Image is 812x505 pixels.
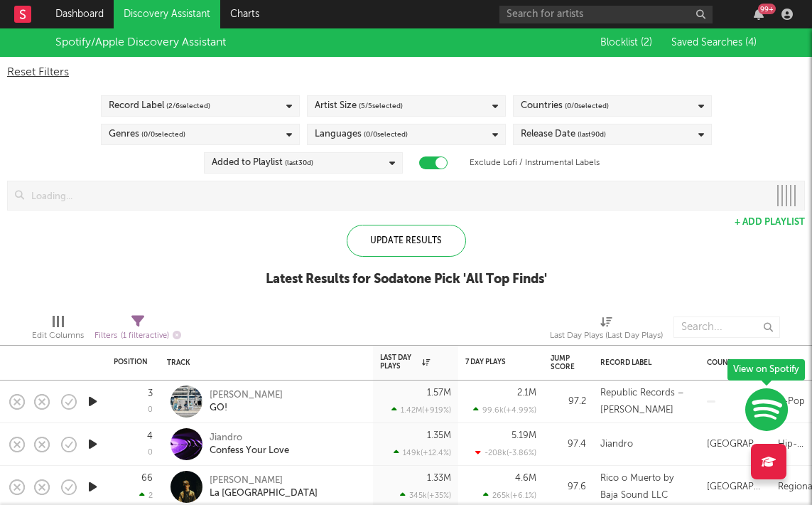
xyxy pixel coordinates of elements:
[600,385,693,419] div: Republic Records – [PERSON_NAME]
[483,491,536,500] div: 265k ( +6.1 % )
[551,436,586,453] div: 97.4
[475,448,536,457] div: -208k ( -3.86 % )
[24,181,769,210] input: Loading...
[600,358,686,367] div: Record Label
[148,406,153,414] div: 0
[210,474,318,500] a: [PERSON_NAME]La [GEOGRAPHIC_DATA]
[285,154,313,171] span: (last 30 d)
[347,225,466,257] div: Update Results
[210,389,283,415] a: [PERSON_NAME]GO!
[167,358,359,367] div: Track
[32,327,84,344] div: Edit Columns
[499,6,713,23] input: Search for artists
[109,97,210,115] div: Record Label
[550,327,663,344] div: Last Day Plays (Last Day Plays)
[166,97,210,115] span: ( 2 / 6 selected)
[600,470,693,504] div: Rico o Muerto by Baja Sound LLC
[551,479,586,496] div: 97.6
[315,97,403,115] div: Artist Size
[141,474,153,483] div: 66
[7,64,805,81] div: Reset Filters
[210,402,283,415] div: GO!
[210,432,289,445] div: Jiandro
[735,218,805,227] button: + Add Playlist
[758,4,776,14] div: 99 +
[578,126,606,143] span: (last 90 d)
[511,431,536,440] div: 5.19M
[515,474,536,483] div: 4.6M
[394,448,451,457] div: 149k ( +12.4 % )
[465,358,515,366] div: 7 Day Plays
[521,97,609,115] div: Countries
[210,389,283,402] div: [PERSON_NAME]
[359,97,403,115] span: ( 5 / 5 selected)
[473,405,536,415] div: 99.6k ( +4.99 % )
[109,126,185,143] div: Genres
[315,126,408,143] div: Languages
[745,38,757,48] span: ( 4 )
[266,271,547,288] div: Latest Results for Sodatone Pick ' All Top Finds '
[707,436,764,453] div: [GEOGRAPHIC_DATA]
[210,432,289,457] a: JiandroConfess Your Love
[147,432,153,441] div: 4
[391,405,451,415] div: 1.42M ( +919 % )
[32,309,84,351] div: Edit Columns
[55,34,226,51] div: Spotify/Apple Discovery Assistant
[673,317,780,338] input: Search...
[470,154,600,171] label: Exclude Lofi / Instrumental Labels
[727,359,805,381] div: View on Spotify
[427,474,451,483] div: 1.33M
[427,431,451,440] div: 1.35M
[94,309,181,351] div: Filters(1 filter active)
[600,38,652,48] span: Blocklist
[114,358,148,366] div: Position
[210,487,318,500] div: La [GEOGRAPHIC_DATA]
[380,353,430,371] div: Last Day Plays
[364,126,408,143] span: ( 0 / 0 selected)
[667,37,757,48] button: Saved Searches (4)
[551,354,575,371] div: Jump Score
[141,126,185,143] span: ( 0 / 0 selected)
[641,38,652,48] span: ( 2 )
[94,327,181,345] div: Filters
[212,154,313,171] div: Added to Playlist
[754,9,764,20] button: 99+
[521,126,606,143] div: Release Date
[707,358,757,367] div: Country
[148,449,153,457] div: 0
[671,38,757,48] span: Saved Searches
[210,474,318,487] div: [PERSON_NAME]
[121,332,169,340] span: ( 1 filter active)
[427,388,451,398] div: 1.57M
[517,388,536,398] div: 2.1M
[551,393,586,410] div: 97.2
[550,309,663,351] div: Last Day Plays (Last Day Plays)
[565,97,609,115] span: ( 0 / 0 selected)
[148,389,153,398] div: 3
[707,479,764,496] div: [GEOGRAPHIC_DATA]
[600,436,633,453] div: Jiandro
[210,445,289,457] div: Confess Your Love
[139,491,153,500] div: 2
[400,491,451,500] div: 345k ( +35 % )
